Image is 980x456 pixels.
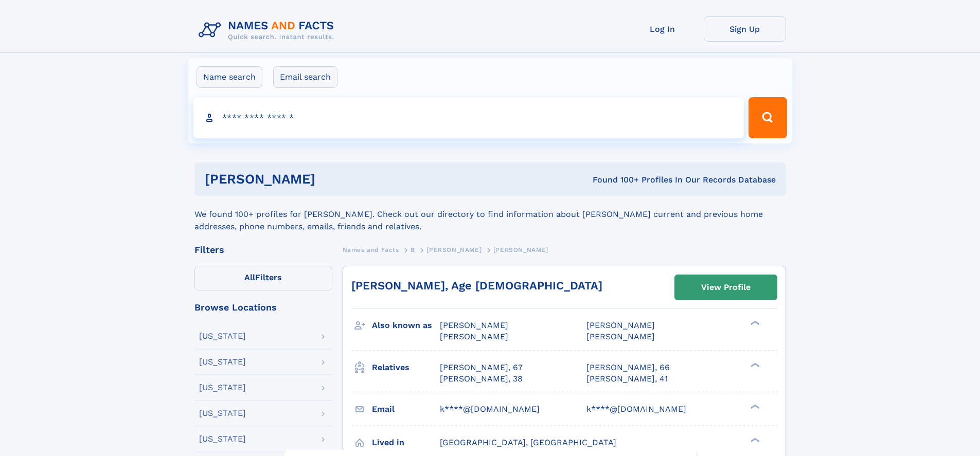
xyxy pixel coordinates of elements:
[351,279,602,292] a: [PERSON_NAME], Age [DEMOGRAPHIC_DATA]
[199,332,246,340] div: [US_STATE]
[199,435,246,443] div: [US_STATE]
[586,362,670,373] a: [PERSON_NAME], 66
[440,362,523,373] a: [PERSON_NAME], 67
[586,332,655,341] span: [PERSON_NAME]
[426,243,482,256] a: [PERSON_NAME]
[411,246,415,253] span: B
[205,173,454,186] h1: [PERSON_NAME]
[199,409,246,417] div: [US_STATE]
[704,16,786,42] a: Sign Up
[748,361,760,368] div: ❯
[426,246,482,253] span: [PERSON_NAME]
[244,272,255,282] span: All
[372,359,440,376] h3: Relatives
[748,403,760,410] div: ❯
[194,245,332,254] div: Filters
[194,266,332,290] label: Filters
[199,358,246,366] div: [US_STATE]
[411,243,415,256] a: B
[197,66,262,88] label: Name search
[440,437,616,447] span: [GEOGRAPHIC_DATA], [GEOGRAPHIC_DATA]
[493,246,548,253] span: [PERSON_NAME]
[194,303,332,312] div: Browse Locations
[748,436,760,443] div: ❯
[372,400,440,418] h3: Email
[372,317,440,334] h3: Also known as
[586,320,655,330] span: [PERSON_NAME]
[701,276,751,299] div: View Profile
[343,243,399,256] a: Names and Facts
[454,174,776,186] div: Found 100+ Profiles In Our Records Database
[199,384,246,392] div: [US_STATE]
[372,434,440,451] h3: Lived in
[440,373,523,385] a: [PERSON_NAME], 38
[621,16,704,42] a: Log In
[440,332,508,341] span: [PERSON_NAME]
[748,320,760,326] div: ❯
[749,97,787,138] button: Search Button
[194,196,786,233] div: We found 100+ profiles for [PERSON_NAME]. Check out our directory to find information about [PERS...
[194,16,343,44] img: Logo Names and Facts
[273,66,337,88] label: Email search
[675,275,777,300] a: View Profile
[586,373,668,385] a: [PERSON_NAME], 41
[193,97,744,138] input: search input
[440,320,508,330] span: [PERSON_NAME]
